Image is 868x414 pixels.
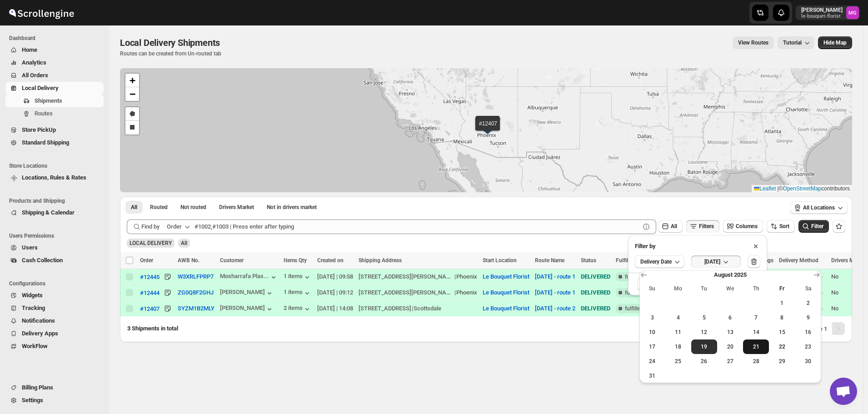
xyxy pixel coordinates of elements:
[848,10,857,16] text: MG
[795,281,821,296] th: Saturday
[22,46,37,53] span: Home
[743,281,769,296] th: Thursday
[691,325,717,339] button: Tuesday August 12 2025
[535,257,564,264] span: Route Name
[669,358,688,365] span: 25
[127,325,178,332] span: 3 Shipments in total
[665,354,691,369] button: Monday August 25 2025
[635,242,656,251] p: Filter by
[831,272,866,281] div: No
[691,339,717,354] button: Tuesday August 19 2025
[483,289,529,296] button: Le Bouquet Florist
[811,223,823,229] span: Filter
[665,310,691,325] button: Monday August 4 2025
[747,314,765,321] span: 7
[267,204,317,211] span: Not in drivers market
[131,204,137,211] span: All
[140,272,160,281] button: #12445
[639,339,665,354] button: Sunday August 17 2025
[643,343,662,350] span: 17
[721,343,739,350] span: 20
[219,204,254,211] span: Drivers Market
[359,257,402,264] span: Shipping Address
[22,343,48,349] span: WorkFlow
[145,201,173,214] button: Routed
[823,39,847,46] span: Hide Map
[773,314,791,321] span: 8
[581,288,610,297] div: DELIVERED
[5,327,104,340] button: Delivery Apps
[22,304,45,311] span: Tracking
[317,257,344,264] span: Created on
[643,329,662,336] span: 10
[796,5,860,20] button: User menu
[5,241,104,254] button: Users
[178,257,200,264] span: AWB No.
[846,6,859,19] span: Melody Gluth
[616,257,642,264] span: Fulfillment
[22,139,69,146] span: Standard Shipping
[798,285,817,292] span: Sa
[22,244,38,251] span: Users
[669,285,688,292] span: Mo
[773,329,791,336] span: 15
[284,304,312,314] button: 2 items
[721,285,739,292] span: We
[5,206,104,219] button: Shipping & Calendar
[359,288,454,297] div: [STREET_ADDRESS][PERSON_NAME]
[798,299,817,307] span: 2
[810,269,823,281] button: Show next month, September 2025
[140,305,160,312] div: #12407
[214,201,259,214] button: Claimable
[831,288,866,297] div: No
[635,255,684,268] button: Delivery Date
[481,124,495,134] img: Marker
[778,36,814,49] button: Tutorial
[733,36,774,49] button: view route
[640,258,672,265] span: Delivery Date
[125,87,139,101] a: Zoom out
[778,185,779,192] span: |
[691,310,717,325] button: Tuesday August 5 2025
[747,358,765,365] span: 28
[5,254,104,267] button: Cash Collection
[717,354,743,369] button: Wednesday August 27 2025
[639,354,665,369] button: Sunday August 24 2025
[717,339,743,354] button: Wednesday August 20 2025
[773,343,791,350] span: 22
[747,285,765,292] span: Th
[480,124,494,134] img: Marker
[317,288,353,297] div: [DATE] | 09:12
[801,14,843,19] p: le-bouquet-florist
[691,281,717,296] th: Tuesday
[699,223,714,229] span: Filters
[130,88,135,100] span: −
[483,305,529,312] button: Le Bouquet Florist
[643,358,662,365] span: 24
[752,185,852,193] div: © contributors
[695,343,713,350] span: 19
[721,329,739,336] span: 13
[22,59,46,66] span: Analytics
[220,304,274,314] button: [PERSON_NAME]
[359,272,454,281] div: [STREET_ADDRESS][PERSON_NAME]
[665,325,691,339] button: Monday August 11 2025
[795,296,821,310] button: Saturday August 2 2025
[178,305,215,312] button: SYZM1B2MLY
[795,339,821,354] button: Saturday August 23 2025
[798,343,817,350] span: 23
[795,310,821,325] button: Saturday August 9 2025
[5,56,104,69] button: Analytics
[161,219,197,234] button: Order
[5,289,104,302] button: Widgets
[5,394,104,407] button: Settings
[723,220,763,233] button: Columns
[125,201,143,214] button: All
[284,289,312,298] div: 1 items
[130,240,172,246] span: LOCAL DELIVERY
[831,257,866,264] span: Drivers Market
[359,288,477,297] div: |
[721,314,739,321] span: 6
[798,314,817,321] span: 9
[7,1,75,24] img: ScrollEngine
